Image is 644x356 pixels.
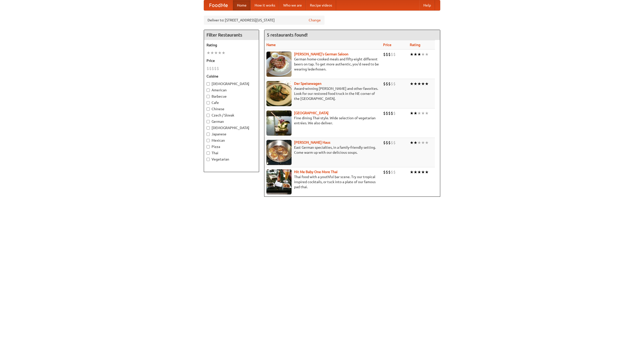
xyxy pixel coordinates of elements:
a: [PERSON_NAME]'s German Saloon [294,52,348,56]
li: $ [217,66,219,71]
li: ★ [410,140,414,145]
label: Chinese [207,106,256,111]
li: ★ [207,50,210,56]
li: $ [386,110,388,116]
input: German [207,120,210,123]
label: Czech / Slovak [207,113,256,118]
h5: Price [207,58,256,63]
input: Chinese [207,107,210,111]
li: $ [386,81,388,87]
a: Help [419,0,435,10]
li: $ [388,81,391,87]
li: $ [386,169,388,175]
img: esthers.jpg [266,52,292,77]
input: Barbecue [207,95,210,98]
input: American [207,89,210,92]
input: [DEMOGRAPHIC_DATA] [207,126,210,130]
li: $ [388,169,391,175]
input: Vegetarian [207,158,210,161]
ng-pluralize: 5 restaurants found! [267,32,308,37]
li: ★ [410,52,414,57]
div: Deliver to: [STREET_ADDRESS][US_STATE] [204,16,325,25]
a: Hit Me Baby One More Thai [294,170,338,174]
input: Czech / Slovak [207,114,210,117]
li: $ [383,110,386,116]
li: ★ [218,50,222,56]
li: ★ [210,50,214,56]
li: ★ [417,110,421,116]
a: Recipe videos [306,0,336,10]
img: kohlhaus.jpg [266,140,292,165]
label: Vegetarian [207,157,256,162]
input: Mexican [207,139,210,142]
li: $ [383,81,386,87]
a: Change [309,18,321,23]
label: Thai [207,150,256,155]
li: $ [393,52,396,57]
li: $ [212,66,214,71]
li: ★ [410,81,414,87]
li: ★ [417,169,421,175]
li: ★ [425,52,429,57]
a: Der Speisewagen [294,82,321,86]
li: $ [393,110,396,116]
p: Award-winning [PERSON_NAME] and other favorites. Look for our restored food truck in the NE corne... [266,86,379,101]
li: $ [383,52,386,57]
li: $ [209,66,212,71]
li: ★ [414,169,417,175]
a: FoodMe [204,0,233,10]
li: $ [207,66,209,71]
li: $ [383,169,386,175]
li: $ [391,110,393,116]
li: ★ [421,140,425,145]
li: $ [383,140,386,145]
p: Fine dining Thai-style. Wide selection of vegetarian entrées. We also deliver. [266,115,379,126]
p: East German specialties, in a family-friendly setting. Come warm up with our delicious soups. [266,145,379,155]
li: ★ [414,110,417,116]
li: ★ [222,50,225,56]
h5: Cuisine [207,74,256,79]
a: Who we are [279,0,306,10]
label: Cafe [207,100,256,105]
li: $ [388,140,391,145]
input: Thai [207,151,210,155]
li: ★ [410,110,414,116]
a: [PERSON_NAME] Haus [294,140,330,144]
li: ★ [417,81,421,87]
a: Rating [410,43,420,47]
li: ★ [425,140,429,145]
li: ★ [414,140,417,145]
h5: Rating [207,43,256,48]
label: Pizza [207,144,256,149]
li: $ [388,110,391,116]
input: Pizza [207,145,210,148]
li: ★ [425,110,429,116]
li: $ [386,52,388,57]
li: ★ [421,169,425,175]
li: $ [391,52,393,57]
li: $ [393,81,396,87]
li: ★ [425,169,429,175]
label: American [207,88,256,93]
a: [GEOGRAPHIC_DATA] [294,111,329,115]
input: [DEMOGRAPHIC_DATA] [207,82,210,86]
img: babythai.jpg [266,169,292,194]
li: $ [214,66,217,71]
p: Thai food with a youthful bar scene. Try our tropical inspired cocktails, or tuck into a plate of... [266,174,379,189]
li: ★ [421,81,425,87]
li: ★ [417,140,421,145]
a: How it works [251,0,279,10]
li: ★ [425,81,429,87]
label: Japanese [207,132,256,137]
a: Price [383,43,391,47]
img: speisewagen.jpg [266,81,292,106]
li: ★ [214,50,218,56]
label: Barbecue [207,94,256,99]
li: $ [393,169,396,175]
a: Home [233,0,251,10]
